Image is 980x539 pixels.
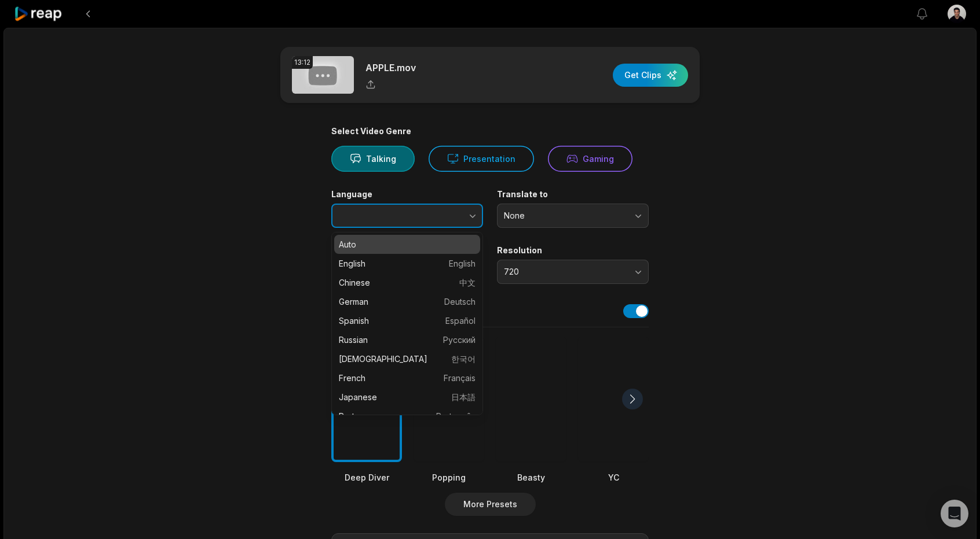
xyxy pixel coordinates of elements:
[496,471,566,483] div: Beasty
[339,238,476,250] p: Auto
[436,410,476,422] span: Português
[339,315,476,327] p: Spanish
[339,372,476,384] p: French
[331,126,649,136] div: Select Video Genre
[497,189,649,200] label: Translate to
[504,267,626,277] span: 720
[331,189,483,200] label: Language
[497,260,649,284] button: 720
[292,56,313,69] div: 13:12
[331,471,402,483] div: Deep Diver
[504,211,626,221] span: None
[445,493,536,516] button: More Presets
[941,500,968,527] div: Open Intercom Messenger
[497,204,649,228] button: None
[451,391,476,403] span: 日本語
[451,353,476,365] span: 한국어
[339,296,476,308] p: German
[578,471,649,483] div: YC
[497,245,649,256] label: Resolution
[339,334,476,346] p: Russian
[548,146,632,172] button: Gaming
[444,372,476,384] span: Français
[365,61,416,75] p: APPLE.mov
[339,391,476,403] p: Japanese
[331,146,415,172] button: Talking
[449,257,476,269] span: English
[444,296,476,308] span: Deutsch
[445,315,476,327] span: Español
[429,146,534,172] button: Presentation
[339,353,476,365] p: [DEMOGRAPHIC_DATA]
[613,64,688,87] button: Get Clips
[414,471,484,483] div: Popping
[339,410,476,422] p: Portuguese
[339,276,476,289] p: Chinese
[459,276,476,289] span: 中文
[443,334,476,346] span: Русский
[339,257,476,269] p: English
